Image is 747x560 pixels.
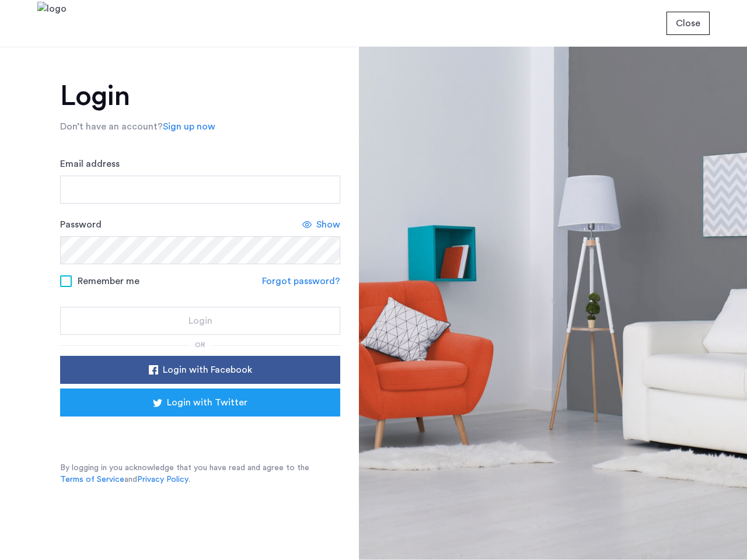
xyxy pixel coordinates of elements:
[195,341,205,348] span: or
[676,16,700,30] span: Close
[60,218,102,232] label: Password
[60,388,340,416] button: button
[666,12,710,35] button: button
[137,474,189,485] a: Privacy Policy
[262,274,340,288] a: Forgot password?
[60,157,120,171] label: Email address
[163,363,252,377] span: Login with Facebook
[60,82,340,110] h1: Login
[60,307,340,335] button: button
[60,356,340,384] button: button
[60,462,340,485] p: By logging in you acknowledge that you have read and agree to the and .
[316,218,340,232] span: Show
[78,274,139,288] span: Remember me
[37,2,67,45] img: logo
[60,122,163,131] span: Don’t have an account?
[60,474,124,485] a: Terms of Service
[189,314,212,328] span: Login
[163,120,215,134] a: Sign up now
[167,395,247,409] span: Login with Twitter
